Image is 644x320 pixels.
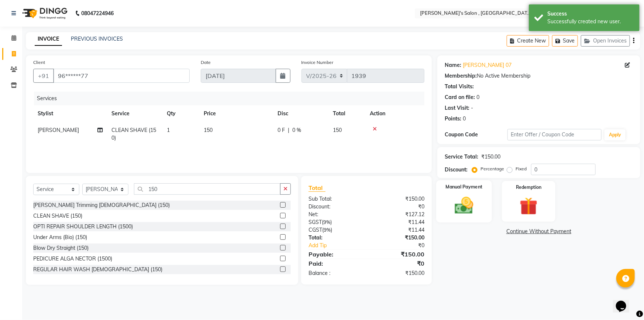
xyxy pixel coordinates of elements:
[552,35,578,47] button: Save
[613,290,637,313] iframe: chat widget
[481,166,504,172] label: Percentage
[162,105,199,122] th: Qty
[81,3,114,24] b: 08047224946
[445,131,507,139] div: Coupon Code
[328,105,365,122] th: Total
[476,93,479,101] div: 0
[605,129,626,140] button: Apply
[309,227,322,233] span: CGST
[309,184,326,192] span: Total
[303,259,366,268] div: Paid:
[303,203,366,211] div: Discount:
[201,59,211,66] label: Date
[303,226,366,234] div: ( )
[33,105,107,122] th: Stylist
[366,269,430,277] div: ₹150.00
[34,92,430,105] div: Services
[323,219,330,225] span: 9%
[288,126,289,134] span: |
[35,33,62,46] a: INVOICE
[471,104,473,112] div: -
[366,250,430,259] div: ₹150.00
[292,126,301,134] span: 0 %
[439,228,639,235] a: Continue Without Payment
[33,201,170,209] div: [PERSON_NAME] Trimming [DEMOGRAPHIC_DATA] (150)
[445,153,478,161] div: Service Total:
[71,35,123,42] a: PREVIOUS INVOICES
[303,242,377,249] a: Add Tip
[167,127,170,133] span: 1
[516,184,541,191] label: Redemption
[273,105,328,122] th: Disc
[303,234,366,242] div: Total:
[204,127,213,133] span: 150
[445,115,461,123] div: Points:
[33,234,87,241] div: Under Arms (Bio) (150)
[463,61,512,69] a: [PERSON_NAME] 07
[303,250,366,259] div: Payable:
[38,127,79,133] span: [PERSON_NAME]
[134,183,280,195] input: Search or Scan
[547,18,634,25] div: Successfully created new user.
[324,227,331,233] span: 9%
[449,195,479,216] img: _cash.svg
[366,195,430,203] div: ₹150.00
[445,83,474,91] div: Total Visits:
[446,183,483,190] label: Manual Payment
[481,153,500,161] div: ₹150.00
[33,255,112,263] div: PEDICURE ALGA NECTOR (1500)
[445,72,477,80] div: Membership:
[366,203,430,211] div: ₹0
[366,211,430,218] div: ₹127.12
[366,234,430,242] div: ₹150.00
[303,269,366,277] div: Balance :
[507,129,602,140] input: Enter Offer / Coupon Code
[303,211,366,218] div: Net:
[33,59,45,66] label: Client
[278,126,285,134] span: 0 F
[199,105,273,122] th: Price
[445,72,633,80] div: No Active Membership
[377,242,430,249] div: ₹0
[366,218,430,226] div: ₹11.44
[333,127,342,133] span: 150
[463,115,466,123] div: 0
[516,166,527,172] label: Fixed
[507,35,549,47] button: Create New
[445,166,468,174] div: Discount:
[514,195,543,217] img: _gift.svg
[309,219,322,225] span: SGST
[445,104,469,112] div: Last Visit:
[547,10,634,18] div: Success
[33,223,133,231] div: OPTI REPAIR SHOULDER LENGTH (1500)
[33,212,82,220] div: CLEAN SHAVE (150)
[33,69,54,83] button: +91
[445,61,461,69] div: Name:
[366,259,430,268] div: ₹0
[302,59,334,66] label: Invoice Number
[581,35,630,47] button: Open Invoices
[365,105,424,122] th: Action
[53,69,190,83] input: Search by Name/Mobile/Email/Code
[19,3,69,24] img: logo
[107,105,162,122] th: Service
[445,93,475,101] div: Card on file:
[303,218,366,226] div: ( )
[303,195,366,203] div: Sub Total:
[33,266,162,273] div: REGULAR HAIR WASH [DEMOGRAPHIC_DATA] (150)
[33,244,89,252] div: Blow Dry Straight (150)
[111,127,156,141] span: CLEAN SHAVE (150)
[366,226,430,234] div: ₹11.44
